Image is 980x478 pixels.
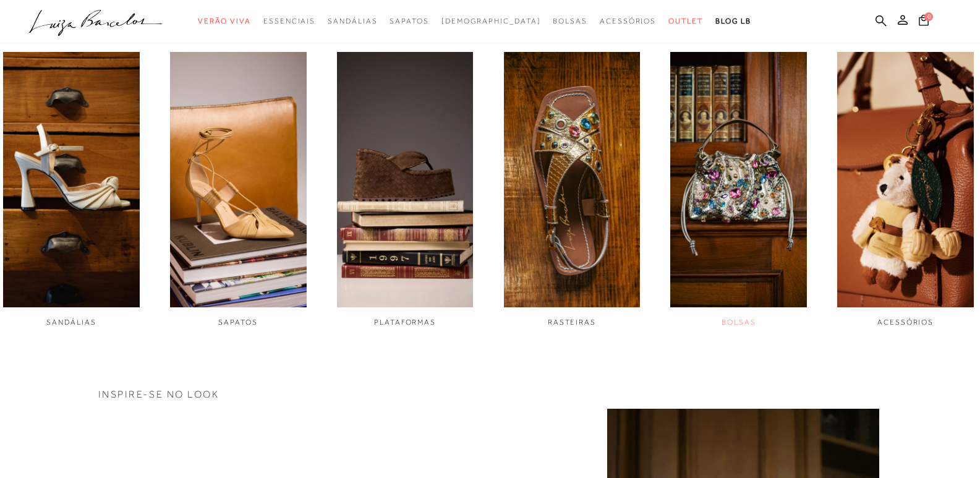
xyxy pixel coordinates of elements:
[600,10,656,33] a: categoryNavScreenReaderText
[837,52,974,328] div: 6 / 6
[670,52,807,328] div: 5 / 6
[504,52,641,328] a: imagem do link RASTEIRAS
[390,17,428,25] span: Sapatos
[924,12,933,21] span: 0
[668,17,703,25] span: Outlet
[328,10,377,33] a: categoryNavScreenReaderText
[504,52,641,307] img: imagem do link
[553,10,587,33] a: categoryNavScreenReaderText
[441,10,541,33] a: noSubCategoriesText
[915,14,932,30] button: 0
[715,17,751,25] span: BLOG LB
[170,52,307,328] div: 2 / 6
[3,52,140,328] div: 1 / 6
[170,52,307,328] a: imagem do link SAPATOS
[337,52,474,307] img: imagem do link
[198,10,251,33] a: categoryNavScreenReaderText
[600,17,656,25] span: Acessórios
[263,10,315,33] a: categoryNavScreenReaderText
[548,318,596,326] span: RASTEIRAS
[337,52,474,328] a: imagem do link PLATAFORMAS
[877,318,934,326] span: ACESSÓRIOS
[170,52,307,307] img: imagem do link
[441,17,541,25] span: [DEMOGRAPHIC_DATA]
[670,52,807,328] a: imagem do link BOLSAS
[715,10,751,33] a: BLOG LB
[337,52,474,328] div: 3 / 6
[837,52,974,307] img: imagem do link
[837,52,974,328] a: imagem do link ACESSÓRIOS
[3,52,140,307] img: imagem do link
[670,52,807,307] img: imagem do link
[198,17,251,25] span: Verão Viva
[263,17,315,25] span: Essenciais
[218,318,257,326] span: SAPATOS
[46,318,96,326] span: SANDÁLIAS
[668,10,703,33] a: categoryNavScreenReaderText
[3,52,140,328] a: imagem do link SANDÁLIAS
[328,17,377,25] span: Sandálias
[98,390,882,399] h3: INSPIRE-SE NO LOOK
[504,52,641,328] div: 4 / 6
[722,318,756,326] span: BOLSAS
[390,10,428,33] a: categoryNavScreenReaderText
[553,17,587,25] span: Bolsas
[374,318,436,326] span: PLATAFORMAS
